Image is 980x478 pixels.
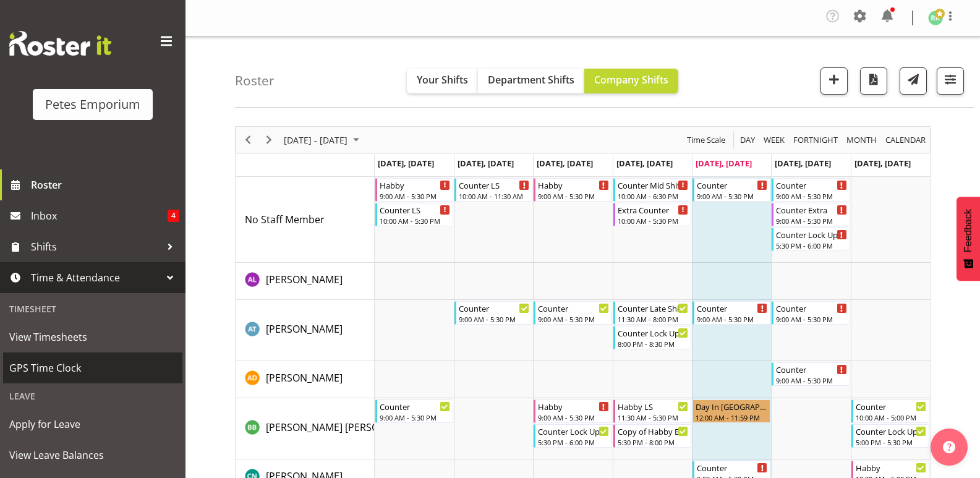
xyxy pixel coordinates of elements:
button: Department Shifts [478,69,584,93]
span: [PERSON_NAME] [266,371,343,385]
div: 9:00 AM - 5:30 PM [697,191,767,201]
a: [PERSON_NAME] [266,370,343,385]
div: Alex-Micheal Taniwha"s event - Counter Begin From Wednesday, August 27, 2025 at 9:00:00 AM GMT+12... [534,301,611,325]
div: No Staff Member"s event - Counter LS Begin From Tuesday, August 26, 2025 at 10:00:00 AM GMT+12:00... [454,178,532,202]
div: 5:30 PM - 8:00 PM [618,437,688,447]
button: Timeline Month [845,132,879,148]
button: Send a list of all shifts for the selected filtered period to all rostered employees. [900,67,927,95]
a: GPS Time Clock [3,352,182,383]
span: calendar [884,132,927,148]
span: [DATE], [DATE] [696,158,752,169]
span: Time & Attendance [31,268,161,287]
div: Counter Extra [776,203,846,216]
div: Leave [3,383,182,409]
div: 10:00 AM - 6:30 PM [618,191,688,201]
button: Time Scale [685,132,728,148]
span: Company Shifts [594,73,668,87]
div: Counter Lock Up [776,228,846,241]
span: [PERSON_NAME] [266,273,343,286]
div: Beena Beena"s event - Counter Lock Up Begin From Wednesday, August 27, 2025 at 5:30:00 PM GMT+12:... [534,424,611,448]
div: Beena Beena"s event - Copy of Habby Evening Begin From Thursday, August 28, 2025 at 5:30:00 PM GM... [613,424,691,448]
h4: Roster [235,74,275,88]
img: help-xxl-2.png [943,441,955,453]
span: Month [845,132,878,148]
div: 9:00 AM - 5:30 PM [776,216,846,226]
div: Alex-Micheal Taniwha"s event - Counter Begin From Tuesday, August 26, 2025 at 9:00:00 AM GMT+12:0... [454,301,532,325]
div: Counter Lock Up [856,425,926,437]
span: Apply for Leave [9,415,176,433]
div: Counter Lock Up [618,326,688,339]
span: No Staff Member [245,213,325,226]
div: 9:00 AM - 5:30 PM [776,375,846,385]
span: Time Scale [686,132,726,148]
div: Alex-Micheal Taniwha"s event - Counter Lock Up Begin From Thursday, August 28, 2025 at 8:00:00 PM... [613,326,691,349]
div: No Staff Member"s event - Counter Lock Up Begin From Saturday, August 30, 2025 at 5:30:00 PM GMT+... [772,228,850,251]
span: [DATE], [DATE] [775,158,831,169]
div: Timesheet [3,296,182,322]
div: 11:30 AM - 5:30 PM [618,412,688,422]
div: Previous [237,127,258,153]
div: No Staff Member"s event - Extra Counter Begin From Thursday, August 28, 2025 at 10:00:00 AM GMT+1... [613,203,691,226]
div: 10:00 AM - 5:30 PM [380,216,450,226]
div: 9:00 AM - 5:30 PM [697,314,767,324]
img: Rosterit website logo [9,31,111,56]
a: Apply for Leave [3,409,182,440]
span: Your Shifts [417,73,468,87]
div: Counter LS [380,203,450,216]
div: Counter LS [459,179,529,191]
div: Counter [380,400,450,412]
div: 9:00 AM - 5:30 PM [538,191,608,201]
td: Alex-Micheal Taniwha resource [236,300,375,361]
div: Beena Beena"s event - Counter Begin From Monday, August 25, 2025 at 9:00:00 AM GMT+12:00 Ends At ... [375,399,453,423]
span: [DATE] - [DATE] [283,132,349,148]
div: Counter [459,302,529,314]
div: Counter [776,302,846,314]
div: Counter Late Shift [618,302,688,314]
div: Copy of Habby Evening [618,425,688,437]
div: 9:00 AM - 5:30 PM [380,191,450,201]
span: [PERSON_NAME] [266,322,343,336]
td: No Staff Member resource [236,177,375,263]
button: Your Shifts [407,69,478,93]
button: Timeline Day [738,132,757,148]
div: Counter [776,179,846,191]
span: Roster [31,176,179,194]
div: 9:00 AM - 5:30 PM [380,412,450,422]
div: Extra Counter [618,203,688,216]
div: 9:00 AM - 5:30 PM [538,314,608,324]
a: View Leave Balances [3,440,182,471]
div: 9:00 AM - 5:30 PM [538,412,608,422]
div: Habby [538,400,608,412]
div: Next [258,127,279,153]
button: Month [884,132,928,148]
div: 5:00 PM - 5:30 PM [856,437,926,447]
div: Beena Beena"s event - Habby Begin From Wednesday, August 27, 2025 at 9:00:00 AM GMT+12:00 Ends At... [534,399,611,423]
td: Amelia Denz resource [236,361,375,398]
div: Amelia Denz"s event - Counter Begin From Saturday, August 30, 2025 at 9:00:00 AM GMT+12:00 Ends A... [772,362,850,386]
div: 11:30 AM - 8:00 PM [618,314,688,324]
button: Download a PDF of the roster according to the set date range. [860,67,887,95]
td: Abigail Lane resource [236,263,375,300]
button: Company Shifts [584,69,678,93]
div: No Staff Member"s event - Counter Extra Begin From Saturday, August 30, 2025 at 9:00:00 AM GMT+12... [772,203,850,226]
span: GPS Time Clock [9,359,176,377]
div: 10:00 AM - 5:00 PM [856,412,926,422]
span: Day [739,132,756,148]
button: Fortnight [791,132,840,148]
div: No Staff Member"s event - Counter LS Begin From Monday, August 25, 2025 at 10:00:00 AM GMT+12:00 ... [375,203,453,226]
span: [DATE], [DATE] [378,158,434,169]
div: No Staff Member"s event - Habby Begin From Monday, August 25, 2025 at 9:00:00 AM GMT+12:00 Ends A... [375,178,453,202]
div: 9:00 AM - 5:30 PM [459,314,529,324]
button: Add a new shift [820,67,848,95]
div: 8:00 PM - 8:30 PM [618,339,688,349]
span: View Leave Balances [9,446,176,464]
button: Timeline Week [762,132,787,148]
div: Alex-Micheal Taniwha"s event - Counter Late Shift Begin From Thursday, August 28, 2025 at 11:30:0... [613,301,691,325]
div: Counter [697,461,767,474]
div: 12:00 AM - 11:59 PM [696,412,767,422]
div: Beena Beena"s event - Day In Lieu Begin From Friday, August 29, 2025 at 12:00:00 AM GMT+12:00 End... [692,399,770,423]
a: [PERSON_NAME] [PERSON_NAME] [266,420,422,435]
span: [DATE], [DATE] [458,158,514,169]
div: Beena Beena"s event - Counter Lock Up Begin From Sunday, August 31, 2025 at 5:00:00 PM GMT+12:00 ... [851,424,929,448]
div: No Staff Member"s event - Counter Begin From Friday, August 29, 2025 at 9:00:00 AM GMT+12:00 Ends... [692,178,770,202]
